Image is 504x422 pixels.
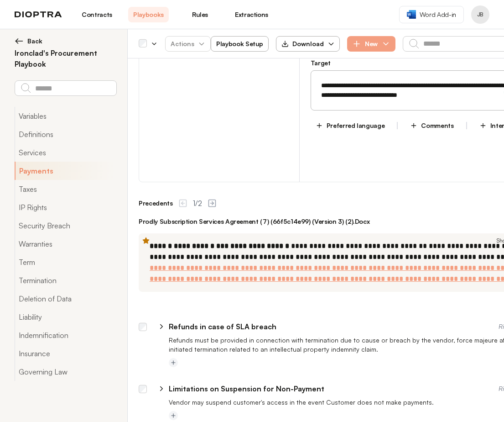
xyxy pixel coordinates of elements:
button: Actions [165,36,211,52]
button: New [347,36,395,52]
button: Liability [15,308,116,326]
span: Precedents [139,199,173,208]
span: 1 / 2 [193,198,202,209]
a: Playbooks [128,7,169,22]
button: Comments [405,118,458,133]
button: Add tag [169,358,178,367]
button: Definitions [15,125,116,143]
button: Indemnification [15,326,116,344]
img: left arrow [15,37,24,46]
img: logo [15,11,62,18]
button: Download [276,36,340,52]
button: Preferred language [311,118,390,133]
button: Services [15,143,116,162]
button: Deletion of Data [15,290,116,308]
button: Profile menu [471,5,489,24]
a: Word Add-in [399,6,464,23]
span: Back [27,37,42,46]
div: Select all [139,40,147,48]
a: Rules [180,7,220,22]
button: Payments [15,162,116,180]
button: Term [15,253,116,271]
button: IP Rights [15,198,116,216]
button: Insurance [15,344,116,363]
span: Actions [163,36,213,52]
button: Taxes [15,180,116,198]
div: Download [281,39,324,48]
p: Refunds in case of SLA breach [169,321,276,332]
a: Contracts [77,7,117,22]
button: Playbook Setup [211,36,269,52]
span: Word Add-in [420,10,456,19]
img: word [407,10,416,19]
button: Termination [15,271,116,290]
button: Warranties [15,235,116,253]
button: Back [15,37,116,46]
a: Extractions [231,7,272,22]
button: Add tag [169,411,178,420]
button: Governing Law [15,363,116,381]
button: Variables [15,107,116,125]
p: Limitations on Suspension for Non-Payment [169,383,324,394]
button: Security Breach [15,216,116,235]
h2: Ironclad's Procurement Playbook [15,47,116,69]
